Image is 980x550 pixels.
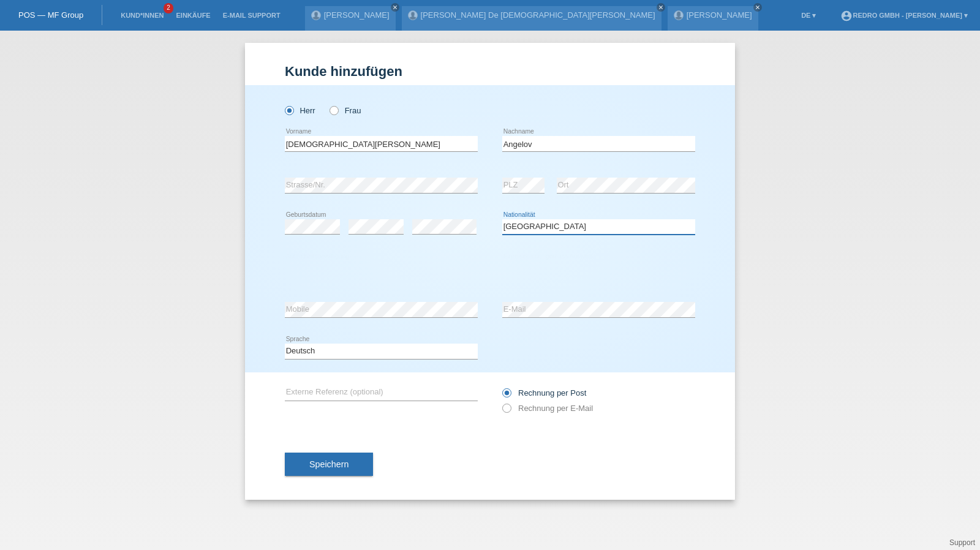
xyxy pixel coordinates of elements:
button: Speichern [285,453,373,476]
a: account_circleRedro GmbH - [PERSON_NAME] ▾ [834,12,974,19]
i: close [392,4,398,10]
label: Rechnung per E-Mail [502,404,593,413]
input: Herr [285,106,293,114]
label: Rechnung per Post [502,388,586,397]
i: close [755,4,761,10]
h1: Kunde hinzufügen [285,64,695,79]
span: Speichern [309,459,349,469]
a: Kund*innen [115,12,170,19]
a: [PERSON_NAME] [687,10,752,20]
a: [PERSON_NAME] De [DEMOGRAPHIC_DATA][PERSON_NAME] [421,10,655,20]
a: close [391,3,399,12]
a: Einkäufe [170,12,216,19]
a: POS — MF Group [18,10,83,20]
a: E-Mail Support [217,12,287,19]
span: 2 [164,3,173,13]
i: close [658,4,664,10]
a: Support [949,538,975,547]
a: close [657,3,665,12]
i: account_circle [840,10,853,22]
input: Rechnung per E-Mail [502,404,510,419]
label: Herr [285,106,315,115]
a: DE ▾ [795,12,822,19]
a: close [753,3,762,12]
input: Rechnung per Post [502,388,510,404]
a: [PERSON_NAME] [324,10,390,20]
label: Frau [330,106,361,115]
input: Frau [330,106,337,114]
